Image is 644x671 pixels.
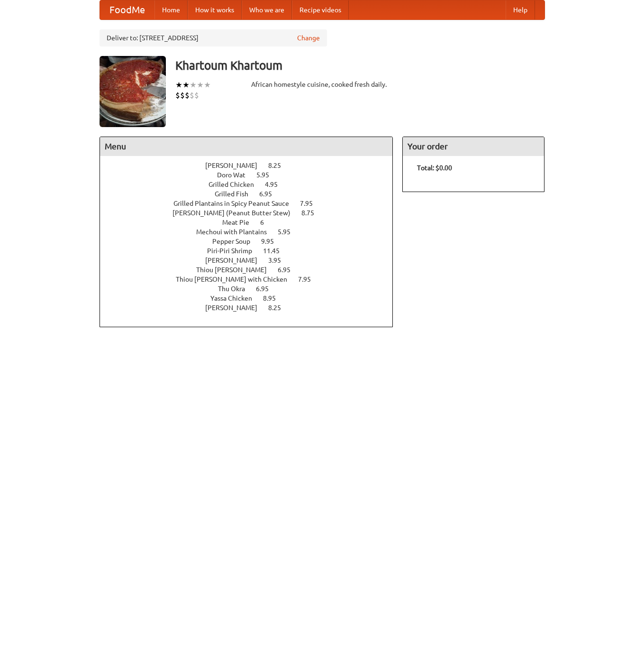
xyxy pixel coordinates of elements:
a: Grilled Chicken 4.95 [209,181,295,188]
span: 8.75 [301,209,324,217]
span: Pepper Soup [212,238,260,245]
li: $ [180,90,185,101]
li: ★ [190,80,197,90]
span: [PERSON_NAME] (Peanut Butter Stew) [172,209,300,217]
a: [PERSON_NAME] 8.25 [205,304,299,312]
a: Change [297,33,320,43]
a: Thu Okra 6.95 [218,285,286,293]
a: FoodMe [100,0,154,19]
span: Thu Okra [218,285,254,293]
li: $ [175,90,180,101]
span: 7.95 [298,276,320,283]
a: Who we are [242,0,292,19]
a: Grilled Plantains in Spicy Peanut Sauce 7.95 [173,200,330,207]
span: Grilled Chicken [209,181,263,188]
a: Yassa Chicken 8.95 [210,294,293,302]
span: 7.95 [300,200,322,207]
span: Thiou [PERSON_NAME] [196,266,276,274]
span: 11.45 [263,247,289,255]
span: 4.95 [265,181,287,188]
a: Help [506,0,535,19]
span: 8.25 [268,304,290,312]
a: Pepper Soup 9.95 [212,238,291,245]
a: Mechoui with Plantains 5.95 [196,228,308,236]
div: African homestyle cuisine, cooked fresh daily. [251,80,393,89]
span: 6.95 [278,266,300,274]
a: [PERSON_NAME] 8.25 [205,162,299,169]
a: [PERSON_NAME] (Peanut Butter Stew) 8.75 [172,209,332,217]
span: Grilled Fish [215,190,258,198]
span: [PERSON_NAME] [205,162,267,169]
span: 8.95 [263,294,285,302]
span: Meat Pie [222,219,259,226]
span: Grilled Plantains in Spicy Peanut Sauce [173,200,299,207]
a: How it works [188,0,242,19]
h4: Menu [100,137,393,156]
li: $ [190,90,194,101]
a: [PERSON_NAME] 3.95 [205,257,299,264]
a: Piri-Piri Shrimp 11.45 [207,247,297,255]
span: 3.95 [268,257,290,264]
li: ★ [175,80,182,90]
span: Thiou [PERSON_NAME] with Chicken [176,276,297,283]
li: ★ [204,80,211,90]
span: Mechoui with Plantains [196,228,276,236]
b: Total: $0.00 [417,164,452,172]
span: 6 [260,219,273,226]
a: Meat Pie 6 [222,219,281,226]
li: $ [185,90,190,101]
a: Recipe videos [292,0,349,19]
h3: Khartoum Khartoum [175,56,545,75]
span: Yassa Chicken [210,294,262,302]
span: 6.95 [259,190,281,198]
a: Home [154,0,188,19]
a: Thiou [PERSON_NAME] 6.95 [196,266,308,274]
li: ★ [182,80,190,90]
div: Deliver to: [STREET_ADDRESS] [100,29,327,46]
span: Piri-Piri Shrimp [207,247,262,255]
li: ★ [197,80,204,90]
a: Grilled Fish 6.95 [215,190,290,198]
span: [PERSON_NAME] [205,304,267,312]
span: 5.95 [278,228,300,236]
span: [PERSON_NAME] [205,257,267,264]
span: 6.95 [256,285,278,293]
span: Doro Wat [217,171,255,179]
span: 8.25 [268,162,290,169]
span: 5.95 [256,171,279,179]
a: Thiou [PERSON_NAME] with Chicken 7.95 [176,276,328,283]
span: 9.95 [261,238,283,245]
h4: Your order [403,137,544,156]
a: Doro Wat 5.95 [217,171,287,179]
li: $ [194,90,199,101]
img: angular.jpg [100,56,166,127]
